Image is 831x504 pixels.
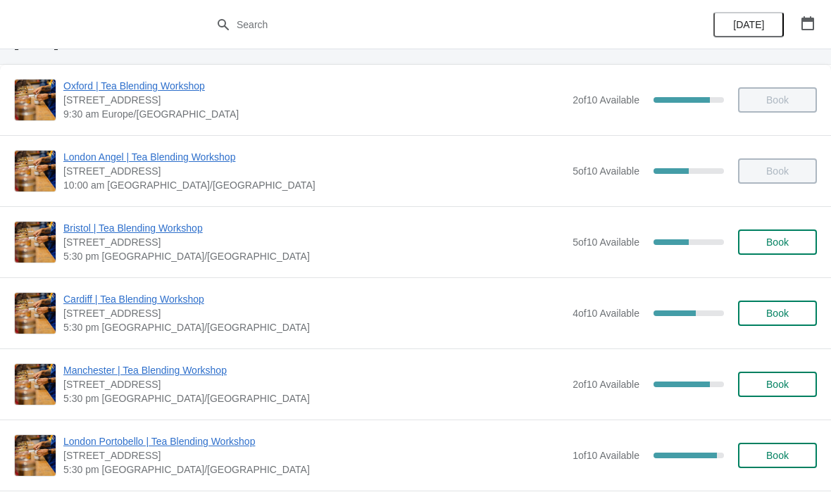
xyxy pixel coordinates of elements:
[63,391,566,405] span: 5:30 pm [GEOGRAPHIC_DATA]/[GEOGRAPHIC_DATA]
[63,320,566,334] span: 5:30 pm [GEOGRAPHIC_DATA]/[GEOGRAPHIC_DATA]
[63,306,566,320] span: [STREET_ADDRESS]
[15,364,56,405] img: Manchester | Tea Blending Workshop | 57 Church St, Manchester, M4 1PD | 5:30 pm Europe/London
[63,150,566,164] span: London Angel | Tea Blending Workshop
[766,237,789,248] span: Book
[63,178,566,192] span: 10:00 am [GEOGRAPHIC_DATA]/[GEOGRAPHIC_DATA]
[573,379,639,390] span: 2 of 10 Available
[766,379,789,390] span: Book
[63,107,566,121] span: 9:30 am Europe/[GEOGRAPHIC_DATA]
[63,434,566,448] span: London Portobello | Tea Blending Workshop
[63,363,566,377] span: Manchester | Tea Blending Workshop
[573,308,639,319] span: 4 of 10 Available
[63,292,566,306] span: Cardiff | Tea Blending Workshop
[63,235,566,249] span: [STREET_ADDRESS]
[733,19,764,30] span: [DATE]
[573,237,639,248] span: 5 of 10 Available
[766,308,789,319] span: Book
[15,222,56,263] img: Bristol | Tea Blending Workshop | 73 Park Street, Bristol, BS1 5PB | 5:30 pm Europe/London
[63,377,566,391] span: [STREET_ADDRESS]
[63,448,566,462] span: [STREET_ADDRESS]
[63,249,566,263] span: 5:30 pm [GEOGRAPHIC_DATA]/[GEOGRAPHIC_DATA]
[63,462,566,477] span: 5:30 pm [GEOGRAPHIC_DATA]/[GEOGRAPHIC_DATA]
[713,12,784,37] button: [DATE]
[738,229,817,255] button: Book
[63,79,566,93] span: Oxford | Tea Blending Workshop
[63,221,566,235] span: Bristol | Tea Blending Workshop
[738,301,817,326] button: Book
[738,443,817,468] button: Book
[738,372,817,397] button: Book
[15,151,56,191] img: London Angel | Tea Blending Workshop | 26 Camden Passage, The Angel, London N1 8ED, UK | 10:00 am...
[573,165,639,177] span: 5 of 10 Available
[766,450,789,461] span: Book
[15,80,56,120] img: Oxford | Tea Blending Workshop | 23 High Street, Oxford, OX1 4AH | 9:30 am Europe/London
[63,93,566,107] span: [STREET_ADDRESS]
[573,94,639,106] span: 2 of 10 Available
[15,435,56,476] img: London Portobello | Tea Blending Workshop | 158 Portobello Rd, London W11 2EB, UK | 5:30 pm Europ...
[236,12,623,37] input: Search
[573,450,639,461] span: 1 of 10 Available
[63,164,566,178] span: [STREET_ADDRESS]
[15,293,56,334] img: Cardiff | Tea Blending Workshop | 1-3 Royal Arcade, Cardiff CF10 1AE, UK | 5:30 pm Europe/London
